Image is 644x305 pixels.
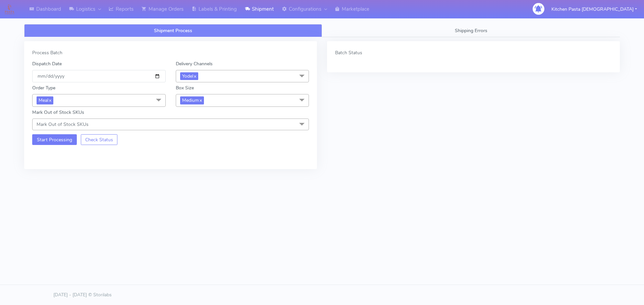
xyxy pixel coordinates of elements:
a: x [193,72,196,79]
a: x [48,96,51,103]
button: Kitchen Pasta [DEMOGRAPHIC_DATA] [546,2,642,16]
button: Check Status [81,134,118,145]
span: Mark Out of Stock SKUs [37,121,89,128]
div: Batch Status [335,49,612,56]
div: Process Batch [32,49,309,56]
span: Medium [180,96,204,104]
button: Start Processing [32,134,77,145]
label: Delivery Channels [176,60,213,67]
span: Yodel [180,72,198,80]
span: Meal [37,96,53,104]
a: x [199,96,202,103]
span: Shipment Process [154,27,192,34]
label: Box Size [176,84,194,91]
label: Mark Out of Stock SKUs [32,109,84,116]
ul: Tabs [24,24,620,37]
label: Dispatch Date [32,60,62,67]
span: Shipping Errors [455,27,487,34]
label: Order Type [32,84,55,91]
